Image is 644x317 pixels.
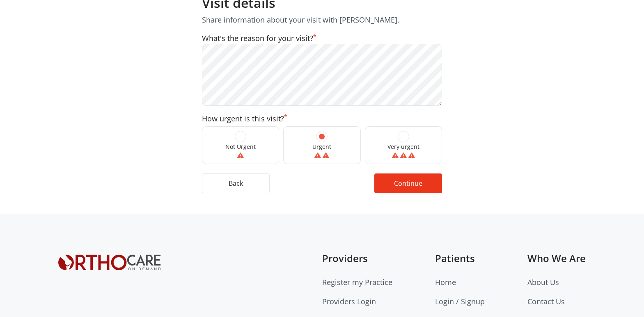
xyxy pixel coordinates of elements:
a: Login / Signup [435,296,485,306]
span: Very urgent [369,142,438,151]
a: Contact Us [527,296,565,306]
label: How urgent is this visit? [202,113,287,124]
a: Home [435,277,456,287]
a: Register my Practice [322,277,392,287]
label: What's the reason for your visit? [202,33,316,44]
a: Providers Login [322,296,376,306]
button: Continue [374,173,442,193]
a: Back [202,173,270,193]
h5: Patients [435,253,485,265]
h5: Providers [322,253,392,265]
h5: Who We Are [527,253,586,265]
span: Not Urgent [206,142,275,151]
p: Share information about your visit with [PERSON_NAME]. [202,14,442,25]
a: About Us [527,277,559,287]
img: Orthocare [58,255,161,270]
span: Urgent [288,142,356,151]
